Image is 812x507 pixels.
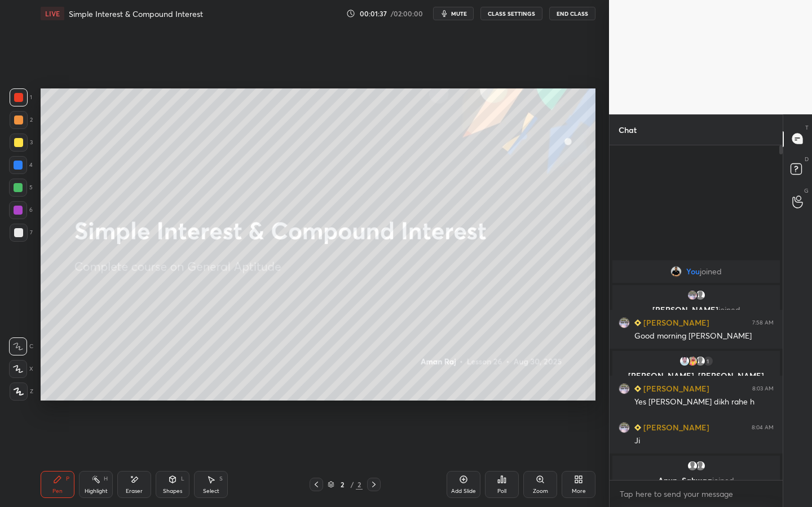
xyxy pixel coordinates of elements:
img: default.png [695,290,706,301]
img: 6373c50ba1c448889eb231886c4854b4.jpg [679,355,690,367]
div: 4 [9,156,33,174]
img: b09cc73da7e94a2286a1514974ea9948.jpg [687,355,698,367]
div: 7:58 AM [752,319,774,326]
p: [PERSON_NAME], [PERSON_NAME] [619,371,773,380]
div: Eraser [126,488,143,494]
p: G [804,186,809,195]
div: P [66,476,69,482]
p: [PERSON_NAME] [619,305,773,314]
span: joined [718,304,740,315]
h6: [PERSON_NAME] [641,317,709,328]
img: default.png [695,460,706,472]
div: 2 [356,479,363,490]
button: CLASS SETTINGS [480,7,542,20]
p: Anup, Sahwag [619,476,773,485]
p: Chat [610,115,646,145]
div: Z [10,383,33,401]
img: Learner_Badge_beginner_1_8b307cf2a0.svg [634,385,641,392]
div: 8:04 AM [752,424,774,430]
img: dcdcb9c56658435a94dc48fbac89295c.jpg [619,317,630,328]
button: mute [433,7,474,20]
div: Zoom [533,488,548,494]
img: Learner_Badge_beginner_1_8b307cf2a0.svg [634,424,641,431]
button: End Class [549,7,595,20]
div: / [350,481,354,488]
div: 1 [10,88,32,106]
div: H [104,476,108,482]
p: T [805,123,809,132]
div: Poll [497,488,506,494]
img: dcdcb9c56658435a94dc48fbac89295c.jpg [687,290,698,301]
img: default.png [687,460,698,472]
img: Learner_Badge_beginner_1_8b307cf2a0.svg [634,319,641,326]
div: 1 [703,355,714,367]
div: L [181,476,184,482]
img: default.png [695,355,706,367]
div: C [9,337,33,355]
div: Shapes [163,488,182,494]
span: joined [712,475,734,486]
div: 3 [10,134,33,152]
div: Pen [52,488,63,494]
h4: Simple Interest & Compound Interest [69,8,203,19]
div: 7 [10,224,33,242]
h6: [PERSON_NAME] [641,383,709,394]
div: 2 [337,481,348,488]
div: 8:03 AM [752,385,774,392]
div: Good morning [PERSON_NAME] [634,331,774,342]
div: LIVE [41,7,64,20]
h6: [PERSON_NAME] [641,421,709,433]
img: dcdcb9c56658435a94dc48fbac89295c.jpg [619,421,630,433]
div: Highlight [85,488,108,494]
div: grid [610,258,783,481]
span: joined [700,267,722,276]
div: 6 [9,201,33,219]
div: 2 [10,111,33,129]
img: dcdcb9c56658435a94dc48fbac89295c.jpg [619,383,630,394]
img: 9107ca6834834495b00c2eb7fd6a1f67.jpg [670,266,682,277]
span: You [686,267,700,276]
div: Add Slide [451,488,476,494]
div: X [9,360,33,378]
div: Select [203,488,219,494]
div: More [572,488,586,494]
p: D [805,155,809,163]
span: mute [451,10,467,17]
div: S [219,476,223,482]
div: Ji [634,435,774,447]
div: 5 [9,179,33,197]
div: Yes [PERSON_NAME] dikh rahe h [634,397,774,408]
